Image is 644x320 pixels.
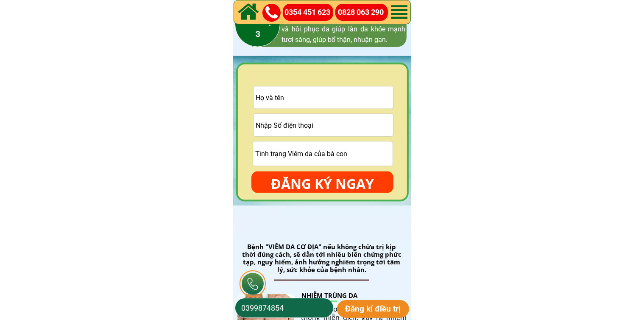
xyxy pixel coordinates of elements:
[253,142,393,166] input: Tình trạng Viêm da của bà con
[240,243,403,273] div: Bệnh "VIÊM DA CƠ ĐỊA" nếu không chữa trị kịp thời đúng cách, sẽ dẫn tới nhiều biến chứng phức tạp...
[337,300,410,318] p: Đăng kí điều trị
[251,171,393,196] p: ĐĂNG KÝ NGAY
[282,14,406,44] span: Nâng cao hệ miễn dịch, tăng độ đàn hồi và hồi phục da giúp làn da khỏe mạnh tươi sáng, giúp bổ th...
[301,291,393,300] h2: NHIỄM TRÙNG DA
[216,15,301,41] h3: GIAI ĐOẠN 3
[338,6,388,19] a: 0828 063 290
[254,114,393,136] input: Vui lòng nhập ĐÚNG SỐ ĐIỆN THOẠI
[239,298,329,317] input: Số điện thoại
[254,87,393,109] input: Họ và tên
[284,6,335,19] a: 0354 451 623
